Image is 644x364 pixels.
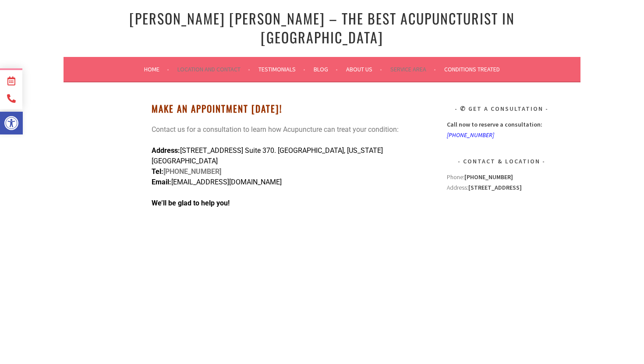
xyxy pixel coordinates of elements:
[152,199,230,207] strong: We’ll be glad to help you!
[152,102,282,115] strong: Make An Appointment [DATE]!
[447,120,542,128] strong: Call now to reserve a consultation:
[447,103,556,114] h3: ✆ Get A Consultation
[152,178,171,186] strong: Email:
[152,124,423,135] p: Contact us for a consultation to learn how Acupuncture can treat your condition:
[468,184,522,191] strong: [STREET_ADDRESS]
[447,172,556,302] div: Address:
[390,64,436,74] a: Service Area
[314,64,338,74] a: Blog
[152,146,383,165] span: [STREET_ADDRESS] Suite 370. [GEOGRAPHIC_DATA], [US_STATE][GEOGRAPHIC_DATA]
[447,156,556,166] h3: Contact & Location
[464,173,513,181] strong: [PHONE_NUMBER]
[152,167,221,186] strong: [PHONE_NUMBER]
[129,8,515,47] a: [PERSON_NAME] [PERSON_NAME] – The Best Acupuncturist In [GEOGRAPHIC_DATA]
[258,64,305,74] a: Testimonials
[152,146,180,155] strong: Address:
[177,64,250,74] a: Location and Contact
[447,172,556,182] div: Phone:
[447,131,494,139] a: [PHONE_NUMBER]
[171,178,282,186] span: [EMAIL_ADDRESS][DOMAIN_NAME]
[346,64,382,74] a: About Us
[152,167,163,176] span: Tel:
[144,64,169,74] a: Home
[444,64,500,74] a: Conditions Treated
